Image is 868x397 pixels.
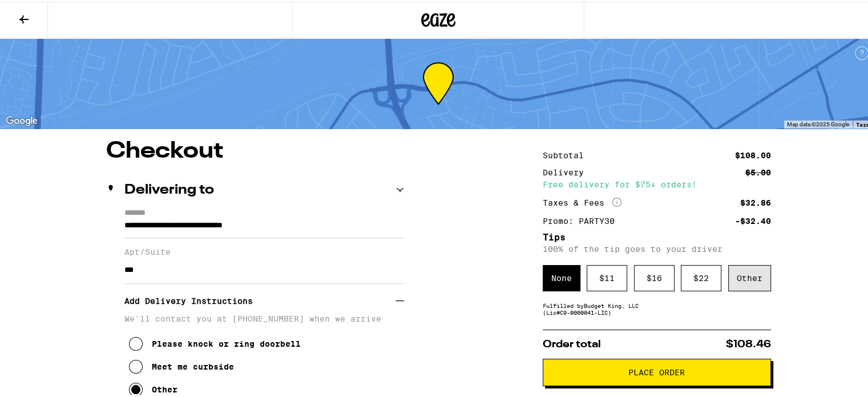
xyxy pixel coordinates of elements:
[728,263,771,290] div: Other
[543,179,771,187] div: Free delivery for $75+ orders!
[106,138,404,161] h1: Checkout
[543,196,621,206] div: Taxes & Fees
[129,354,234,376] button: Meet me curbside
[735,150,771,158] div: $108.00
[3,112,41,127] img: Google
[634,263,675,290] div: $ 16
[124,312,404,322] p: We'll contact you at [PHONE_NUMBER] when we arrive
[726,338,771,348] span: $108.46
[3,112,41,127] a: Open this area in Google Maps (opens a new window)
[543,300,771,314] div: Fulfilled by Budget King, LLC (Lic# C9-0000041-LIC )
[628,367,685,375] span: Place Order
[681,263,721,290] div: $ 22
[129,331,301,354] button: Please knock or ring doorbell
[152,383,177,392] div: Other
[543,150,592,158] div: Subtotal
[152,338,301,347] div: Please knock or ring doorbell
[543,357,771,384] button: Place Order
[543,167,592,175] div: Delivery
[543,215,623,223] div: Promo: PARTY30
[152,360,234,370] div: Meet me curbside
[543,263,580,290] div: None
[543,243,771,252] p: 100% of the tip goes to your driver
[745,167,771,175] div: $5.00
[124,182,214,195] h2: Delivering to
[787,119,849,126] span: Map data ©2025 Google
[7,8,82,17] span: Hi. Need any help?
[735,215,771,223] div: -$32.40
[124,286,395,312] h3: Add Delivery Instructions
[124,246,404,255] label: Apt/Suite
[587,263,627,290] div: $ 11
[740,197,771,205] div: $32.86
[543,338,601,348] span: Order total
[543,231,771,240] h5: Tips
